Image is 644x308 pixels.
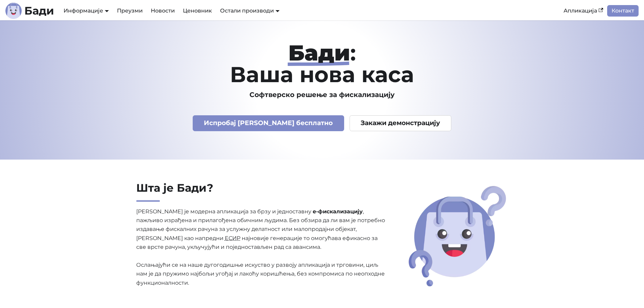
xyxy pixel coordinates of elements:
h3: Софтверско решење за фискализацију [104,91,540,99]
a: Остали производи [220,7,280,14]
a: Новости [147,5,179,17]
img: Лого [5,3,22,19]
a: Апликација [559,5,607,17]
h1: : Ваша нова каса [104,42,540,85]
img: Шта је Бади? [406,184,508,289]
a: ЛогоБади [5,3,54,19]
a: Контакт [607,5,639,17]
strong: Бади [288,40,350,66]
h2: Шта је Бади? [136,181,386,202]
a: Ценовник [179,5,216,17]
p: [PERSON_NAME] је модерна апликација за брзу и једноставну , пажљиво израђена и прилагођена обични... [136,207,386,288]
strong: е-фискализацију [313,208,363,215]
a: Информације [64,7,109,14]
b: Бади [24,5,54,16]
abbr: Електронски систем за издавање рачуна [225,235,240,241]
a: Преузми [113,5,147,17]
a: Испробај [PERSON_NAME] бесплатно [193,115,344,131]
a: Закажи демонстрацију [350,115,452,131]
